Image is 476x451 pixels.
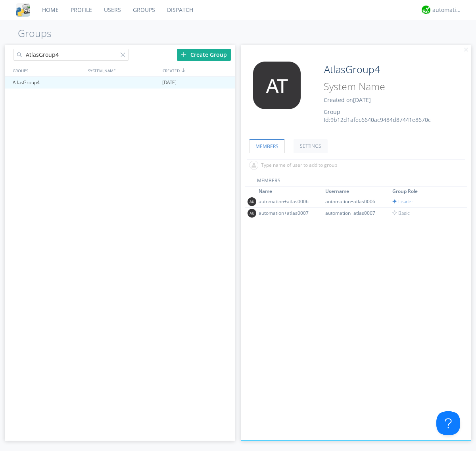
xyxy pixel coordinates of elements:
[247,159,465,171] input: Type name of user to add to group
[248,209,256,218] img: 373638.png
[248,197,256,206] img: 373638.png
[392,198,413,205] span: Leader
[257,187,324,196] th: Toggle SortBy
[463,47,469,53] img: cancel.svg
[321,79,449,94] input: System Name
[162,77,177,89] span: [DATE]
[161,65,236,76] div: CREATED
[13,49,129,61] input: Search groups
[432,6,462,14] div: automation+atlas
[5,77,235,89] a: AtlasGroup4[DATE]
[259,210,318,216] div: automation+atlas0007
[422,6,430,14] img: d2d01cd9b4174d08988066c6d424eccd
[325,198,385,205] div: automation+atlas0006
[324,108,431,123] span: Group Id: 9b12d1afec6640ac9484d87441e8670c
[391,187,458,196] th: Toggle SortBy
[324,96,371,104] span: Created on
[11,65,84,76] div: GROUPS
[436,411,460,435] iframe: Toggle Customer Support
[177,49,231,61] div: Create Group
[321,62,449,77] input: Group Name
[294,139,328,153] a: SETTINGS
[247,62,307,109] img: 373638.png
[16,3,30,17] img: cddb5a64eb264b2086981ab96f4c1ba7
[11,77,85,89] div: AtlasGroup4
[181,52,186,57] img: plus.svg
[245,177,467,187] div: MEMBERS
[353,96,371,104] span: [DATE]
[259,198,318,205] div: automation+atlas0006
[325,210,385,216] div: automation+atlas0007
[249,139,285,153] a: MEMBERS
[324,187,391,196] th: Toggle SortBy
[86,65,161,76] div: SYSTEM_NAME
[392,210,410,216] span: Basic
